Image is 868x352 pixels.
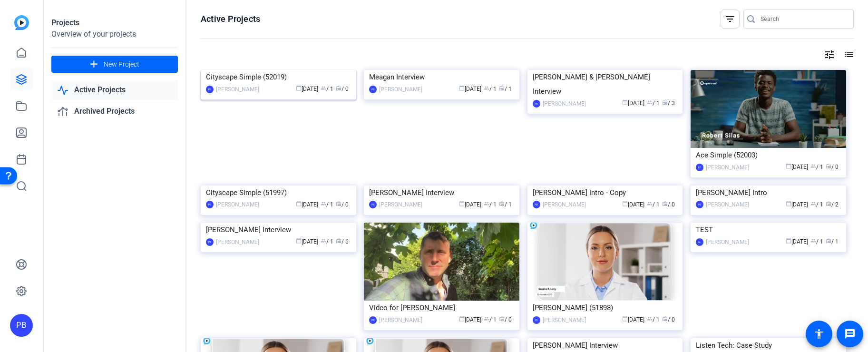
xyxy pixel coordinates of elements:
[533,316,540,324] div: JS
[647,316,660,323] span: / 1
[647,201,660,208] span: / 1
[543,200,586,209] div: [PERSON_NAME]
[369,86,377,93] div: PB
[696,164,703,171] div: EF
[336,201,349,208] span: / 0
[810,238,823,245] span: / 1
[824,49,835,60] mat-icon: tune
[459,316,465,322] span: calendar_today
[696,148,841,162] div: Ace Simple (52003)
[369,201,377,208] div: PB
[761,13,846,25] input: Search
[724,13,736,25] mat-icon: filter_list
[662,100,675,107] span: / 3
[321,201,333,208] span: / 1
[296,201,302,206] span: calendar_today
[321,86,333,92] span: / 1
[786,238,808,245] span: [DATE]
[533,70,678,98] div: [PERSON_NAME] & [PERSON_NAME] Interview
[706,237,749,247] div: [PERSON_NAME]
[206,201,214,208] div: PB
[543,315,586,325] div: [PERSON_NAME]
[484,316,489,322] span: group
[622,201,628,206] span: calendar_today
[826,163,831,169] span: radio
[647,316,653,322] span: group
[706,163,749,172] div: [PERSON_NAME]
[484,86,497,92] span: / 1
[336,86,349,92] span: / 0
[216,237,259,247] div: [PERSON_NAME]
[826,201,831,206] span: radio
[369,186,514,200] div: [PERSON_NAME] Interview
[826,238,831,244] span: radio
[206,186,351,200] div: Cityscape Simple (51997)
[543,99,586,108] div: [PERSON_NAME]
[810,201,816,206] span: group
[296,86,318,92] span: [DATE]
[14,15,29,30] img: blue-gradient.svg
[786,201,808,208] span: [DATE]
[321,238,326,244] span: group
[51,80,178,100] a: Active Projects
[51,29,178,40] div: Overview of your projects
[844,328,856,340] mat-icon: message
[810,201,823,208] span: / 1
[662,316,675,323] span: / 0
[201,13,260,25] h1: Active Projects
[336,85,341,91] span: radio
[499,316,512,323] span: / 0
[336,238,341,244] span: radio
[499,201,512,208] span: / 1
[786,201,791,206] span: calendar_today
[296,238,302,244] span: calendar_today
[810,238,816,244] span: group
[216,200,259,209] div: [PERSON_NAME]
[51,102,178,121] a: Archived Projects
[696,186,841,200] div: [PERSON_NAME] Intro
[484,201,489,206] span: group
[706,200,749,209] div: [PERSON_NAME]
[51,17,178,29] div: Projects
[206,223,351,237] div: [PERSON_NAME] Interview
[826,238,839,245] span: / 1
[296,238,318,245] span: [DATE]
[696,201,703,208] div: PB
[622,100,644,107] span: [DATE]
[206,70,351,84] div: Cityscape Simple (52019)
[484,85,489,91] span: group
[369,301,514,315] div: Video for [PERSON_NAME]
[622,316,628,322] span: calendar_today
[786,238,791,244] span: calendar_today
[369,316,377,324] div: PB
[499,86,512,92] span: / 1
[321,85,326,91] span: group
[51,56,178,73] button: New Project
[484,201,497,208] span: / 1
[662,316,668,322] span: radio
[826,201,839,208] span: / 2
[321,238,333,245] span: / 1
[662,201,675,208] span: / 0
[10,314,33,337] div: PB
[786,163,791,169] span: calendar_today
[459,86,481,92] span: [DATE]
[533,301,678,315] div: [PERSON_NAME] (51898)
[622,316,644,323] span: [DATE]
[459,316,481,323] span: [DATE]
[336,238,349,245] span: / 6
[499,201,505,206] span: radio
[459,201,465,206] span: calendar_today
[484,316,497,323] span: / 1
[459,201,481,208] span: [DATE]
[499,316,505,322] span: radio
[88,59,100,70] mat-icon: add
[296,201,318,208] span: [DATE]
[321,201,326,206] span: group
[662,99,668,105] span: radio
[459,85,465,91] span: calendar_today
[216,85,259,94] div: [PERSON_NAME]
[533,201,540,208] div: PB
[104,59,139,69] span: New Project
[499,85,505,91] span: radio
